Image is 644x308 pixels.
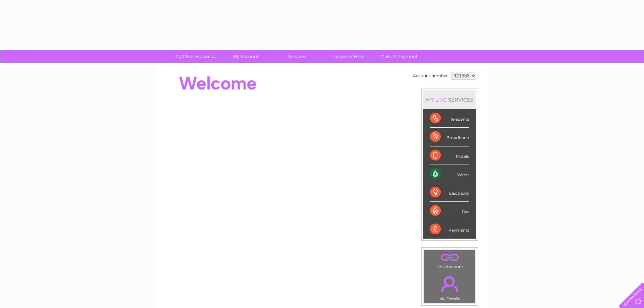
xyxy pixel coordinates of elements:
[411,70,449,81] td: Account number
[424,250,476,271] td: Link Account
[320,50,376,63] a: Customer Help
[430,202,469,220] div: Gas
[430,183,469,202] div: Electricity
[423,90,476,109] div: MY SERVICES
[430,146,469,165] div: Mobile
[426,252,474,263] a: .
[424,270,476,303] td: My Details
[430,220,469,238] div: Payments
[167,50,223,63] a: My Clear Business
[269,50,325,63] a: Services
[430,165,469,183] div: Water
[430,109,469,128] div: Telecoms
[218,50,274,63] a: My Account
[426,272,474,296] a: .
[430,128,469,146] div: Broadband
[371,50,427,63] a: Make A Payment
[434,97,448,103] div: LIVE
